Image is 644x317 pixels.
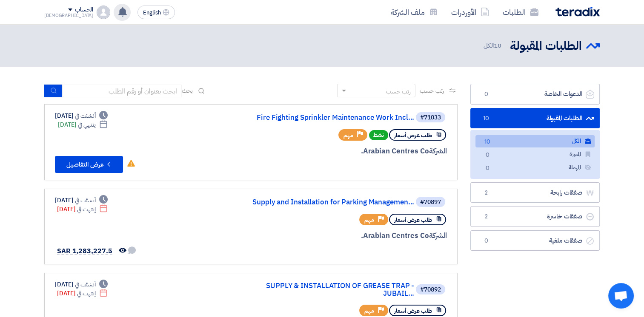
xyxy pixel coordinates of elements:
[482,164,492,173] span: 0
[137,6,175,19] button: English
[420,199,441,205] div: #70897
[182,86,193,95] span: بحث
[475,161,595,174] a: المهملة
[394,131,432,139] span: طلب عرض أسعار
[57,205,108,214] div: [DATE]
[481,114,491,123] span: 10
[63,85,182,97] input: ابحث بعنوان أو رقم الطلب
[55,156,123,173] button: عرض التفاصيل
[57,289,108,298] div: [DATE]
[55,111,108,120] div: [DATE]
[420,115,441,121] div: #71033
[475,135,595,147] a: الكل
[494,41,501,50] span: 10
[364,307,374,315] span: مهم
[78,120,95,129] span: ينتهي في
[444,2,496,22] a: الأوردرات
[420,86,444,95] span: رتب حسب
[384,2,444,22] a: ملف الشركة
[77,205,95,214] span: إنتهت في
[481,237,491,245] span: 0
[470,84,600,105] a: الدعوات الخاصة0
[470,182,600,203] a: صفقات رابحة2
[143,10,161,16] span: English
[242,146,447,157] div: Arabian Centres Co.
[470,108,600,129] a: الطلبات المقبولة10
[75,111,95,120] span: أنشئت في
[394,307,432,315] span: طلب عرض أسعار
[55,280,108,289] div: [DATE]
[97,6,110,19] img: profile_test.png
[58,120,108,129] div: [DATE]
[244,198,414,206] a: Supply and Installation for Parking Managemen...
[429,146,447,156] span: الشركة
[242,230,447,241] div: Arabian Centres Co.
[608,283,634,309] a: Open chat
[57,246,112,256] span: SAR 1,283,227.5
[481,189,491,197] span: 2
[394,216,432,224] span: طلب عرض أسعار
[244,114,414,122] a: Fire Fighting Sprinkler Maintenance Work Incl...
[475,148,595,161] a: المميزة
[244,282,414,297] a: SUPPLY & INSTALLATION OF GREASE TRAP - JUBAIL...
[470,206,600,227] a: صفقات خاسرة2
[481,212,491,221] span: 2
[75,280,95,289] span: أنشئت في
[369,130,388,140] span: نشط
[482,151,492,160] span: 0
[343,131,353,139] span: مهم
[364,216,374,224] span: مهم
[429,230,447,241] span: الشركة
[482,138,492,147] span: 10
[44,13,93,18] div: [DEMOGRAPHIC_DATA]
[386,87,411,96] div: رتب حسب
[55,196,108,205] div: [DATE]
[77,289,95,298] span: إنتهت في
[555,7,600,17] img: Teradix logo
[510,38,582,54] h2: الطلبات المقبولة
[75,6,93,14] div: الحساب
[470,230,600,251] a: صفقات ملغية0
[75,196,95,205] span: أنشئت في
[484,41,503,51] span: الكل
[420,287,441,293] div: #70892
[481,90,491,99] span: 0
[496,2,545,22] a: الطلبات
